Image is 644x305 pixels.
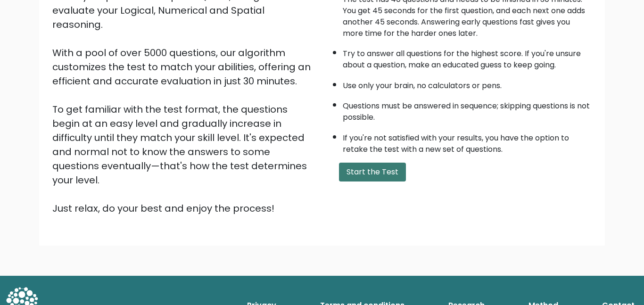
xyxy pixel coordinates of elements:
li: Try to answer all questions for the highest score. If you're unsure about a question, make an edu... [343,43,592,71]
li: Use only your brain, no calculators or pens. [343,75,592,91]
button: Start the Test [339,163,406,181]
li: Questions must be answered in sequence; skipping questions is not possible. [343,96,592,123]
li: If you're not satisfied with your results, you have the option to retake the test with a new set ... [343,128,592,155]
